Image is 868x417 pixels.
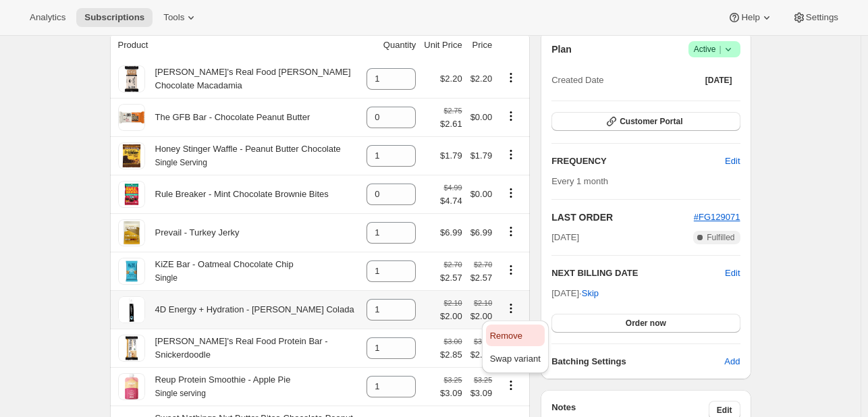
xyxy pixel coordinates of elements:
span: $2.20 [440,74,462,84]
span: Swap variant [490,354,541,364]
a: #FG129071 [694,212,740,222]
img: product img [118,181,145,208]
span: Skip [582,287,599,300]
img: product img [118,104,145,131]
button: Analytics [22,8,74,27]
span: $6.99 [440,227,462,238]
h2: FREQUENCY [551,155,725,168]
span: Remove [490,331,522,341]
div: 4D Energy + Hydration - [PERSON_NAME] Colada [145,303,354,316]
span: $2.20 [470,74,493,84]
span: [DATE] [551,231,579,244]
small: $3.00 [474,337,492,345]
span: Edit [725,155,740,168]
button: Product actions [500,262,522,277]
small: $2.70 [444,260,462,269]
h6: Batching Settings [551,355,724,368]
button: Customer Portal [551,112,740,131]
span: [DATE] · [551,288,599,298]
div: Rule Breaker - Mint Chocolate Brownie Bites [145,188,329,201]
span: Add [724,355,740,368]
span: Customer Portal [620,116,682,127]
button: Help [720,8,781,27]
button: Tools [155,8,206,27]
span: $3.09 [470,387,493,400]
span: Help [741,12,759,23]
span: Analytics [30,12,65,23]
button: Product actions [500,109,522,123]
span: $2.85 [440,348,462,362]
small: Single Serving [155,158,207,167]
span: | [719,44,721,55]
button: Product actions [500,378,522,393]
span: $2.61 [440,117,462,131]
h2: Plan [551,43,572,56]
span: $1.79 [440,150,462,161]
button: Product actions [500,70,522,85]
th: Price [466,30,497,60]
span: Order now [626,318,666,329]
button: Add [716,351,748,372]
span: $4.74 [440,194,462,208]
div: [PERSON_NAME]'s Real Food [PERSON_NAME] Chocolate Macadamia [145,65,359,92]
button: Product actions [500,224,522,239]
img: product img [118,296,145,323]
span: Subscriptions [84,12,144,23]
small: Single serving [155,389,206,398]
small: $3.25 [474,376,492,384]
div: Reup Protein Smoothie - Apple Pie [145,373,291,400]
small: $2.10 [474,299,492,307]
button: Settings [784,8,846,27]
h2: LAST ORDER [551,211,694,224]
span: Fulfilled [707,232,734,243]
button: Product actions [500,301,522,316]
div: Honey Stinger Waffle - Peanut Butter Chocolate [145,142,341,169]
img: product img [118,219,145,246]
div: [PERSON_NAME]'s Real Food Protein Bar - Snickerdoodle [145,335,359,362]
span: $1.79 [470,150,493,161]
div: Prevail - Turkey Jerky [145,226,240,240]
button: [DATE] [697,71,740,90]
small: $2.75 [444,107,462,115]
span: $2.57 [440,271,462,285]
span: $2.85 [470,348,493,362]
small: $3.00 [444,337,462,345]
span: $6.99 [470,227,493,238]
th: Unit Price [420,30,466,60]
img: product img [118,335,145,362]
button: Edit [725,267,740,280]
span: Edit [717,405,732,416]
img: product img [118,373,145,400]
img: product img [118,142,145,169]
span: Every 1 month [551,176,608,186]
div: KiZE Bar - Oatmeal Chocolate Chip [145,258,294,285]
span: $3.09 [440,387,462,400]
h2: NEXT BILLING DATE [551,267,725,280]
span: $0.00 [470,189,493,199]
span: Settings [806,12,838,23]
span: Active [694,43,735,56]
img: product img [118,65,145,92]
span: $2.57 [470,271,493,285]
small: $3.25 [444,376,462,384]
button: Product actions [500,147,522,162]
div: The GFB Bar - Chocolate Peanut Butter [145,111,310,124]
small: $2.10 [444,299,462,307]
th: Product [110,30,363,60]
small: $2.70 [474,260,492,269]
button: Edit [717,150,748,172]
button: Product actions [500,186,522,200]
span: Created Date [551,74,603,87]
span: $0.00 [470,112,493,122]
span: [DATE] [705,75,732,86]
small: Single [155,273,178,283]
span: $2.00 [440,310,462,323]
img: product img [118,258,145,285]
th: Quantity [362,30,420,60]
span: $2.00 [470,310,493,323]
small: $4.99 [444,184,462,192]
button: Remove [486,325,545,346]
button: Order now [551,314,740,333]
